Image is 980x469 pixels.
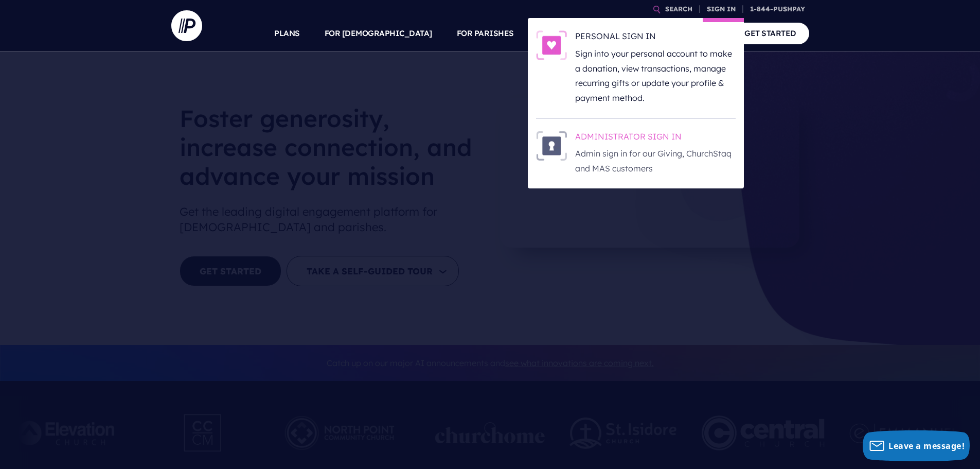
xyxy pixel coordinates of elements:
[669,15,707,51] a: COMPANY
[539,15,584,51] a: SOLUTIONS
[325,15,432,51] a: FOR [DEMOGRAPHIC_DATA]
[863,430,970,461] button: Leave a message!
[888,440,965,451] span: Leave a message!
[536,131,567,161] img: ADMINISTRATOR SIGN IN - Illustration
[457,15,514,51] a: FOR PARISHES
[732,23,809,44] a: GET STARTED
[609,15,645,51] a: EXPLORE
[575,131,736,146] h6: ADMINISTRATOR SIGN IN
[536,30,736,106] a: PERSONAL SIGN IN - Illustration PERSONAL SIGN IN Sign into your personal account to make a donati...
[536,131,736,176] a: ADMINISTRATOR SIGN IN - Illustration ADMINISTRATOR SIGN IN Admin sign in for our Giving, ChurchSt...
[575,46,736,106] p: Sign into your personal account to make a donation, view transactions, manage recurring gifts or ...
[536,30,567,60] img: PERSONAL SIGN IN - Illustration
[274,15,300,51] a: PLANS
[575,30,736,46] h6: PERSONAL SIGN IN
[575,146,736,176] p: Admin sign in for our Giving, ChurchStaq and MAS customers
